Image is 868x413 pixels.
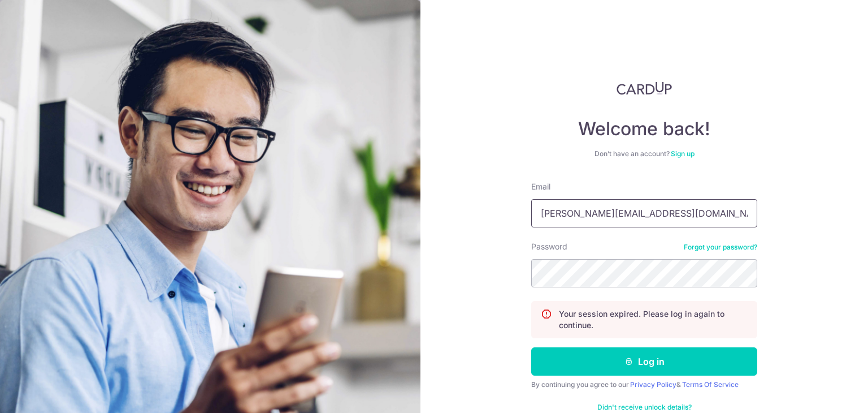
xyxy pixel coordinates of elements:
div: By continuing you agree to our & [531,380,757,389]
p: Your session expired. Please log in again to continue. [559,308,748,331]
a: Sign up [671,149,695,158]
button: Log in [531,347,757,376]
label: Email [531,181,550,192]
h4: Welcome back! [531,118,757,140]
div: Don’t have an account? [531,149,757,158]
a: Privacy Policy [630,380,676,389]
a: Didn't receive unlock details? [597,403,692,412]
a: Terms Of Service [682,380,739,389]
a: Forgot your password? [684,243,757,252]
label: Password [531,241,567,252]
input: Enter your Email [531,199,757,227]
img: CardUp Logo [617,81,672,95]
